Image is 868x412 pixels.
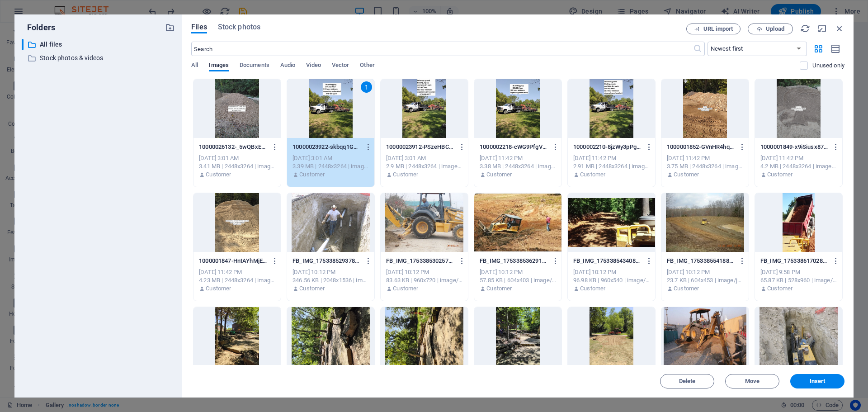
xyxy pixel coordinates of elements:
button: Move [725,374,779,388]
span: Files [191,22,207,33]
div: [DATE] 11:42 PM [667,154,743,162]
div: 346.56 KB | 2048x1536 | image/jpeg [292,276,369,284]
p: Customer [206,284,231,293]
span: Vector [332,60,349,72]
p: 1000002210-8jzWy3pPgo8zpp-N8lMCpw.jpg [573,143,641,151]
div: [DATE] 11:42 PM [573,154,650,162]
p: FB_IMG_1753385302573-0UnjyFqqe2LNvVYVlTeg_w.jpg [386,257,454,265]
button: Upload [748,24,793,34]
p: FB_IMG_1753385362911-YetPo7FbwCpVvRWfVZpIxw.jpg [480,257,547,265]
div: [DATE] 11:42 PM [199,268,275,276]
span: Audio [280,60,295,72]
div: [DATE] 10:12 PM [573,268,650,276]
span: Delete [679,379,696,384]
p: FB_IMG_1753385293784-otYq4q6but52YAC_diIxgg.jpg [292,257,360,265]
p: FB_IMG_1753385434082-yFSz_lC3NjVB-5ihyZgxig.jpg [573,257,641,265]
div: 2.91 MB | 2448x3264 | image/jpeg [573,162,650,170]
i: Create new folder [165,23,175,33]
p: Customer [299,284,325,293]
p: 1000002218-cWG9PfgVJNkQp_g5zXvhRQ.jpg [480,143,547,151]
p: Customer [299,170,325,179]
button: Insert [790,374,844,388]
div: [DATE] 3:01 AM [292,154,369,162]
p: 10000026132-_5wQBxEnmzeVtRy5CLvbDw.jpg [199,143,267,151]
button: Delete [660,374,714,388]
p: 1000001852-GVnHR4hqr4Q4OFKkIdNEtA.jpg [667,143,735,151]
p: 1000001849-x9iSiusx87bKpVQbZcM8PA.jpg [760,143,828,151]
div: 23.7 KB | 604x453 | image/jpeg [667,276,743,284]
div: [DATE] 9:58 PM [760,268,837,276]
div: ​ [22,39,24,50]
div: [DATE] 11:42 PM [480,154,556,162]
p: FB_IMG_1753385541888-4CtJKsRYRaqfpylq0SaMTw.jpg [667,257,735,265]
div: 96.98 KB | 960x540 | image/jpeg [573,276,650,284]
div: 2.9 MB | 2448x3264 | image/jpeg [386,162,462,170]
p: Displays only files that are not in use on the website. Files added during this session can still... [812,62,844,70]
span: Insert [810,379,826,384]
div: [DATE] 10:12 PM [667,268,743,276]
p: Customer [767,170,793,179]
span: Other [360,60,374,72]
p: 10000023912-PSzeHBC70fPImO3_R6Dj8A.jpg [386,143,454,151]
p: 1000001847-HntAYhMjEabz9m3HVkTn4w.jpg [199,257,267,265]
div: 4.2 MB | 2448x3264 | image/jpeg [760,162,837,170]
div: 4.23 MB | 2448x3264 | image/jpeg [199,276,275,284]
p: Customer [767,284,793,293]
p: Customer [393,284,418,293]
input: Search [191,42,693,56]
div: 83.63 KB | 960x720 | image/jpeg [386,276,462,284]
p: Customer [206,170,231,179]
span: Move [745,379,759,384]
div: 3.75 MB | 2448x3264 | image/jpeg [667,162,743,170]
span: Video [306,60,321,72]
p: FB_IMG_1753386170280-FJCu-L4A4l2FIDpb66SPPA.jpg [760,257,828,265]
i: Close [835,24,844,33]
p: Customer [580,170,605,179]
p: Customer [674,284,699,293]
i: Minimize [817,24,827,33]
div: 3.41 MB | 2448x3264 | image/jpeg [199,162,275,170]
p: Customer [486,284,512,293]
span: URL import [703,26,733,32]
p: All files [40,39,158,50]
p: Stock photos & videos [40,53,158,63]
p: 10000023922-skbqq1GJfPhmiUMidA1KYQ.jpg [292,143,360,151]
div: 3.39 MB | 2448x3264 | image/jpeg [292,162,369,170]
div: 65.87 KB | 528x960 | image/jpeg [760,276,837,284]
div: Stock photos & videos [22,52,175,64]
button: URL import [686,24,741,34]
p: Customer [393,170,418,179]
div: [DATE] 10:12 PM [292,268,369,276]
p: Customer [580,284,605,293]
div: [DATE] 10:12 PM [480,268,556,276]
div: [DATE] 3:01 AM [199,154,275,162]
span: Stock photos [218,22,260,33]
span: Images [209,60,229,72]
div: [DATE] 11:42 PM [760,154,837,162]
i: Reload [800,24,810,33]
div: [DATE] 3:01 AM [386,154,462,162]
div: 1 [361,81,372,93]
p: Customer [674,170,699,179]
p: Folders [22,22,55,33]
div: 57.85 KB | 604x403 | image/jpeg [480,276,556,284]
p: Customer [486,170,512,179]
span: [PHONE_NUMBER] [190,188,251,200]
span: Documents [240,60,269,72]
span: Upload [766,26,784,32]
div: 3.38 MB | 2448x3264 | image/jpeg [480,162,556,170]
span: All [191,60,198,72]
div: [DATE] 10:12 PM [386,268,462,276]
